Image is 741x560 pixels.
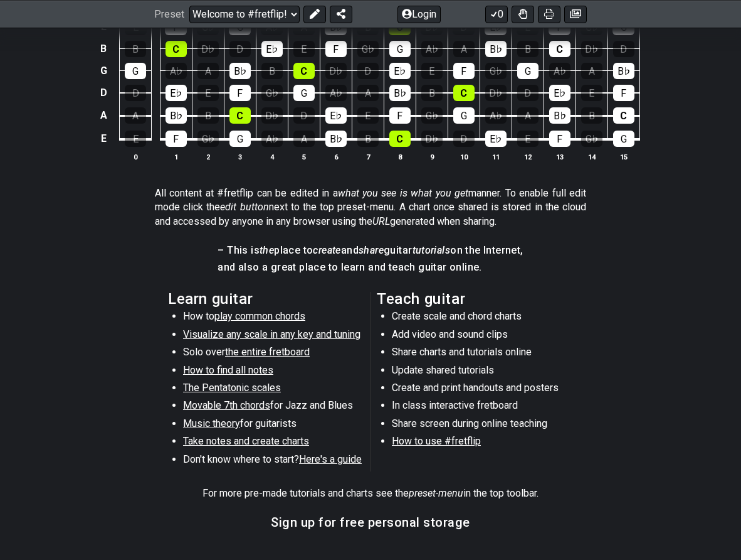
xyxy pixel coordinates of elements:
[320,150,352,163] th: 6
[392,363,570,381] li: Update shared tutorials
[229,41,251,57] div: D
[352,150,384,163] th: 7
[416,150,448,163] th: 9
[453,131,475,147] div: D
[303,5,326,23] button: Edit Preset
[325,63,347,79] div: D♭
[613,63,634,79] div: B♭
[485,107,507,124] div: A♭
[96,38,111,60] td: B
[96,104,111,127] td: A
[202,487,539,500] p: For more pre-made tutorials and charts see the in the top toolbar.
[607,150,639,163] th: 15
[421,131,443,147] div: D♭
[389,107,411,124] div: F
[183,345,362,363] li: Solo over
[256,150,288,163] th: 4
[288,150,320,163] th: 5
[544,150,575,163] th: 13
[229,131,251,147] div: G
[183,399,362,416] li: for Jazz and Blues
[229,85,251,101] div: F
[480,150,512,163] th: 11
[384,150,416,163] th: 8
[229,107,251,124] div: C
[325,131,347,147] div: B♭
[261,85,283,101] div: G♭
[397,5,441,23] button: Login
[549,63,570,79] div: A♭
[183,399,270,411] span: Movable 7th chords
[453,107,475,124] div: G
[613,131,634,147] div: G
[197,41,219,57] div: D♭
[581,131,602,147] div: G♭
[271,515,470,529] h3: Sign up for free personal storage
[155,186,586,229] p: All content at #fretflip can be edited in a manner. To enable full edit mode click the next to th...
[409,487,463,499] em: preset-menu
[357,41,379,57] div: G♭
[485,5,508,23] button: 0
[125,41,146,57] div: B
[485,131,507,147] div: E♭
[421,85,443,101] div: B
[549,41,570,57] div: C
[183,310,362,327] li: How to
[453,41,475,57] div: A
[96,60,111,82] td: G
[392,435,481,447] span: How to use #fretflip
[166,41,187,57] div: C
[197,63,219,79] div: A
[517,41,539,57] div: B
[218,261,523,274] h4: and also a great place to learn and teach guitar online.
[392,345,570,363] li: Share charts and tutorials online
[512,150,544,163] th: 12
[166,107,187,124] div: B♭
[357,63,379,79] div: D
[229,63,251,79] div: B♭
[313,244,340,256] em: create
[392,328,570,345] li: Add video and sound clips
[183,417,362,434] li: for guitarists
[96,127,111,151] td: E
[613,85,634,101] div: F
[538,5,560,23] button: Print
[448,150,480,163] th: 10
[377,292,573,306] h2: Teach guitar
[225,346,310,358] span: the entire fretboard
[549,85,570,101] div: E♭
[183,435,309,447] span: Take notes and create charts
[330,5,352,23] button: Share Preset
[325,41,347,57] div: F
[357,107,379,124] div: E
[218,244,523,257] h4: – This is place to and guitar on the Internet,
[485,41,507,57] div: B♭
[517,107,539,124] div: A
[325,85,347,101] div: A♭
[359,244,384,256] em: share
[192,150,224,163] th: 2
[224,150,256,163] th: 3
[517,63,539,79] div: G
[517,131,539,147] div: E
[575,150,607,163] th: 14
[96,82,111,104] td: D
[613,107,634,124] div: C
[517,85,539,101] div: D
[485,85,507,101] div: D♭
[421,63,443,79] div: E
[293,85,315,101] div: G
[392,417,570,434] li: Share screen during online teaching
[189,5,300,23] select: Preset
[338,187,469,199] em: what you see is what you get
[392,310,570,327] li: Create scale and chord charts
[389,85,411,101] div: B♭
[549,131,570,147] div: F
[154,8,184,20] span: Preset
[166,63,187,79] div: A♭
[160,150,192,163] th: 1
[293,107,315,124] div: D
[421,41,443,57] div: A♭
[166,85,187,101] div: E♭
[261,107,283,124] div: D♭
